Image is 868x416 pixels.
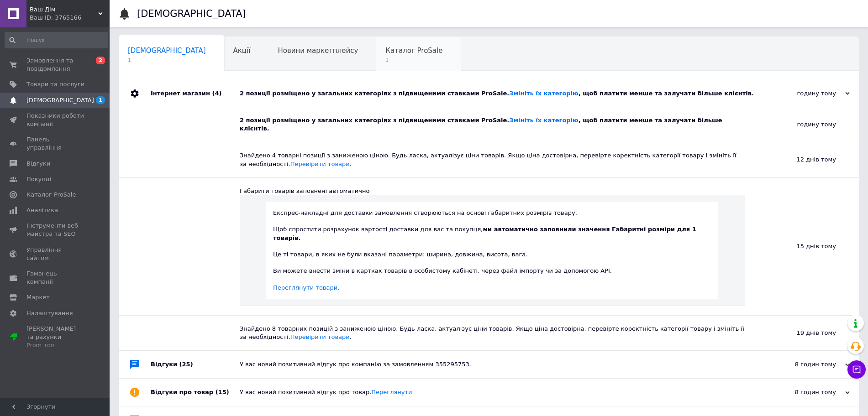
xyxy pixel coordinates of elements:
div: 19 днів тому [745,316,859,350]
span: Каталог ProSale [26,191,76,199]
span: (25) [179,361,193,368]
span: Налаштування [26,309,73,317]
a: Переглянути товари. [273,284,339,291]
div: 8 годин тому [758,360,850,369]
a: Перевірити товари [290,333,350,340]
span: Ваш Дім [30,5,98,14]
a: Змініть їх категорію [509,117,578,124]
div: годину тому [745,107,859,142]
span: Аналітика [26,206,58,214]
div: У вас новий позитивний відгук про товар. [240,388,758,396]
span: 1 [385,57,442,63]
div: У вас новий позитивний відгук про компанію за замовленням 355295753. [240,360,758,369]
span: Новини маркетплейсу [278,47,358,55]
span: Інструменти веб-майстра та SEO [26,222,84,238]
b: ми автоматично заповнили значення Габаритні розміри для 1 товарів. [273,226,696,241]
span: Відгуки [26,160,50,168]
span: Каталог ProSale [385,47,442,55]
span: Замовлення та повідомлення [26,57,84,73]
span: Панель управління [26,135,84,152]
div: Відгуки про товар [151,379,240,406]
span: Покупці [26,175,51,183]
span: Акції [233,47,251,55]
div: Знайдено 4 товарні позиції з заниженою ціною. Будь ласка, актуалізує ціни товарів. Якщо ціна дост... [240,151,745,168]
input: Пошук [5,32,108,48]
div: Габарити товарів заповнені автоматично [240,187,745,195]
h1: [DEMOGRAPHIC_DATA] [137,8,246,19]
div: 2 позиції розміщено у загальних категоріях з підвищеними ставками ProSale. , щоб платити менше та... [240,116,745,133]
div: Інтернет магазин [151,80,240,107]
span: (15) [216,389,229,395]
span: [PERSON_NAME] та рахунки [26,325,84,350]
div: Експрес-накладні для доставки замовлення створюються на основі габаритних розмірів товару. Щоб сп... [273,209,711,292]
a: Перевірити товари [290,161,350,167]
span: [DEMOGRAPHIC_DATA] [128,47,206,55]
div: годину тому [758,89,850,98]
span: 1 [128,57,206,63]
div: 15 днів тому [745,178,859,315]
span: Показники роботи компанії [26,112,84,128]
span: (4) [212,90,221,97]
span: 1 [96,96,105,104]
span: Управління сайтом [26,246,84,262]
span: 2 [96,57,105,64]
a: Переглянути [371,389,412,395]
div: 12 днів тому [745,142,859,177]
div: 2 позиції розміщено у загальних категоріях з підвищеними ставками ProSale. , щоб платити менше та... [240,89,758,98]
span: Гаманець компанії [26,270,84,286]
a: Змініть їх категорію [509,90,578,97]
div: Знайдено 8 товарних позицій з заниженою ціною. Будь ласка, актуалізує ціни товарів. Якщо ціна дос... [240,325,745,341]
span: Маркет [26,293,50,302]
div: Ваш ID: 3765166 [30,14,110,22]
div: Відгуки [151,351,240,378]
div: 8 годин тому [758,388,850,396]
button: Чат з покупцем [847,360,866,379]
div: Prom топ [26,341,84,349]
span: Товари та послуги [26,80,84,88]
span: [DEMOGRAPHIC_DATA] [26,96,94,104]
